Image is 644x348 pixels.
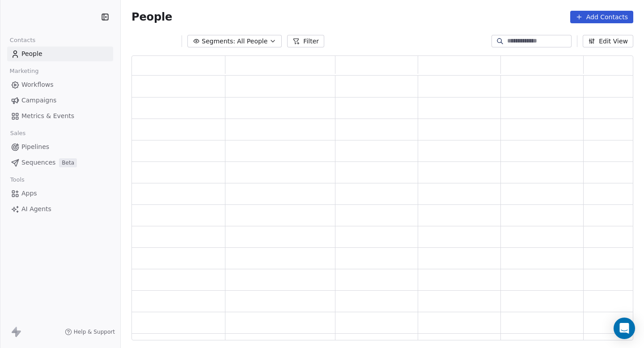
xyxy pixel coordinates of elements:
button: Edit View [583,35,633,47]
span: Contacts [6,34,39,47]
span: People [131,10,172,24]
span: Metrics & Events [21,111,74,121]
span: Beta [59,158,77,167]
a: Pipelines [7,140,113,154]
span: Campaigns [21,96,56,105]
a: Metrics & Events [7,109,113,123]
span: Workflows [21,80,54,89]
button: Add Contacts [570,11,633,23]
button: Filter [287,35,324,47]
a: Help & Support [65,328,115,335]
span: Marketing [6,64,42,78]
a: Apps [7,186,113,201]
span: Sequences [21,158,55,167]
span: Help & Support [74,328,115,335]
span: Sales [6,127,30,140]
div: Open Intercom Messenger [614,318,635,339]
span: All People [237,37,267,46]
span: Apps [21,189,37,198]
a: Workflows [7,77,113,92]
span: AI Agents [21,204,51,214]
a: Campaigns [7,93,113,108]
span: People [21,49,42,59]
a: SequencesBeta [7,155,113,170]
a: AI Agents [7,202,113,216]
a: People [7,47,113,61]
span: Tools [6,173,28,187]
span: Pipelines [21,142,49,152]
span: Segments: [202,37,235,46]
